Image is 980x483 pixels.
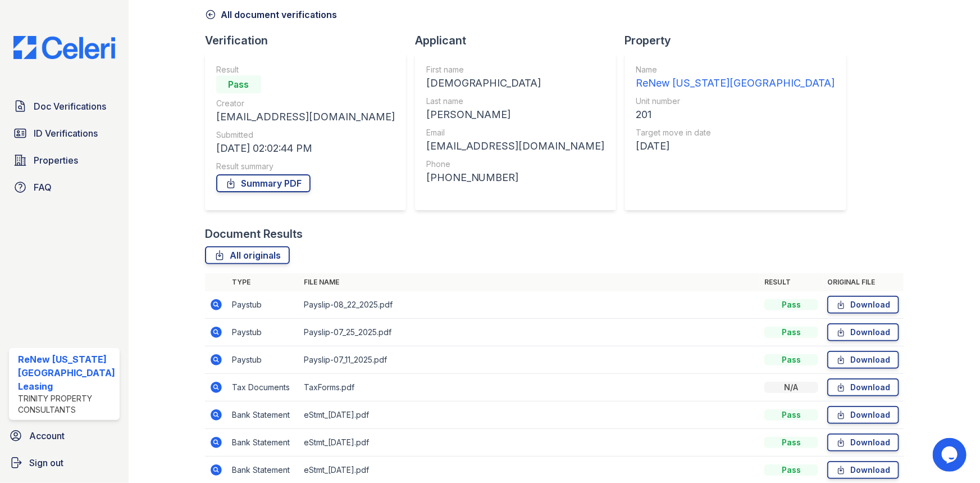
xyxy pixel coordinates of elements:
[9,122,120,145] a: ID Verifications
[216,129,395,141] div: Submitted
[636,138,835,154] div: [DATE]
[636,64,835,75] div: Name
[636,127,835,138] div: Target move in date
[625,33,855,48] div: Property
[636,96,835,107] div: Unit number
[827,296,899,314] a: Download
[764,409,818,421] div: Pass
[426,75,605,91] div: [DEMOGRAPHIC_DATA]
[827,378,899,396] a: Download
[227,346,299,374] td: Paystub
[426,64,605,75] div: First name
[426,138,605,154] div: [EMAIL_ADDRESS][DOMAIN_NAME]
[9,149,120,171] a: Properties
[4,452,124,474] a: Sign out
[227,401,299,429] td: Bank Statement
[823,273,904,291] th: Original file
[205,33,415,48] div: Verification
[764,437,818,448] div: Pass
[299,291,760,319] td: Payslip-08_22_2025.pdf
[18,353,115,393] div: ReNew [US_STATE][GEOGRAPHIC_DATA] Leasing
[227,273,299,291] th: Type
[216,174,311,192] a: Summary PDF
[34,154,78,167] span: Properties
[299,401,760,429] td: eStmt_[DATE].pdf
[205,246,290,264] a: All originals
[415,33,625,48] div: Applicant
[764,327,818,338] div: Pass
[4,36,124,59] img: CE_Logo_Blue-a8612792a0a2168367f1c8372b55b34899dd931a85d93a1a3d3e32e68fde9ad4.png
[426,96,605,107] div: Last name
[764,464,818,476] div: Pass
[227,291,299,319] td: Paystub
[205,226,303,242] div: Document Results
[827,351,899,369] a: Download
[9,95,120,118] a: Doc Verifications
[4,425,124,447] a: Account
[426,127,605,138] div: Email
[299,346,760,374] td: Payslip-07_11_2025.pdf
[29,456,63,470] span: Sign out
[636,107,835,123] div: 201
[764,299,818,310] div: Pass
[827,461,899,479] a: Download
[227,429,299,457] td: Bank Statement
[9,176,120,198] a: FAQ
[216,75,261,93] div: Pass
[760,273,823,291] th: Result
[426,170,605,186] div: [PHONE_NUMBER]
[299,374,760,401] td: TaxForms.pdf
[18,393,115,416] div: Trinity Property Consultants
[34,100,106,113] span: Doc Verifications
[216,64,395,75] div: Result
[205,8,337,21] a: All document verifications
[827,434,899,452] a: Download
[299,273,760,291] th: File name
[227,374,299,401] td: Tax Documents
[299,319,760,346] td: Payslip-07_25_2025.pdf
[34,127,98,140] span: ID Verifications
[216,161,395,172] div: Result summary
[227,319,299,346] td: Paystub
[764,382,818,393] div: N/A
[933,438,969,472] iframe: chat widget
[34,180,52,194] span: FAQ
[216,98,395,109] div: Creator
[636,75,835,91] div: ReNew [US_STATE][GEOGRAPHIC_DATA]
[426,159,605,170] div: Phone
[636,64,835,91] a: Name ReNew [US_STATE][GEOGRAPHIC_DATA]
[299,429,760,457] td: eStmt_[DATE].pdf
[216,109,395,125] div: [EMAIL_ADDRESS][DOMAIN_NAME]
[764,354,818,365] div: Pass
[216,141,395,156] div: [DATE] 02:02:44 PM
[827,323,899,341] a: Download
[827,406,899,424] a: Download
[426,107,605,123] div: [PERSON_NAME]
[29,429,65,443] span: Account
